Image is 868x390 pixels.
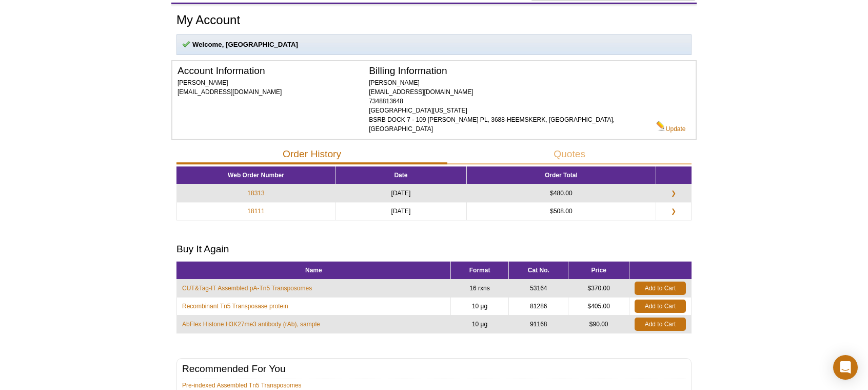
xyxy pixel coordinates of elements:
h2: Recommended For You [182,364,686,374]
th: Format [450,262,509,280]
td: $480.00 [466,184,656,202]
a: Update [656,121,686,134]
td: [DATE] [336,184,467,202]
a: CUT&Tag-IT Assembled pA-Tn5 Transposomes [182,284,312,293]
h2: Billing Information [369,66,656,76]
th: Web Order Number [177,166,336,184]
td: $370.00 [568,279,629,297]
a: Pre-indexed Assembled Tn5 Transposomes [182,381,302,390]
a: Add to Cart [635,282,686,295]
span: [PERSON_NAME] [EMAIL_ADDRESS][DOMAIN_NAME] [177,79,282,96]
img: Edit [656,121,666,131]
h2: Buy It Again [176,245,692,254]
td: 81286 [509,297,568,315]
a: Add to Cart [635,300,686,313]
a: ❯ [665,207,682,216]
a: 18313 [247,189,264,198]
td: 16 rxns [450,279,509,297]
a: AbFlex Histone H3K27me3 antibody (rAb), sample [182,320,320,329]
th: Date [336,166,467,184]
td: 53164 [509,279,568,297]
td: [DATE] [336,202,467,220]
th: Name [177,262,451,280]
td: 10 µg [450,315,509,333]
td: $90.00 [568,315,629,333]
h1: My Account [176,13,692,28]
td: 91168 [509,315,568,333]
h2: Account Information [177,66,369,76]
a: Recombinant Tn5 Transposase protein [182,302,288,311]
td: 10 µg [450,297,509,315]
a: 18111 [247,207,264,216]
th: Order Total [466,166,656,184]
a: Add to Cart [635,318,686,331]
th: Cat No. [509,262,568,280]
td: $405.00 [568,297,629,315]
td: $508.00 [466,202,656,220]
button: Quotes [447,145,692,164]
div: Open Intercom Messenger [833,355,858,380]
th: Price [568,262,629,280]
span: [PERSON_NAME] [EMAIL_ADDRESS][DOMAIN_NAME] 7348813648 [GEOGRAPHIC_DATA][US_STATE] BSRB DOCK 7 - 1... [369,79,615,133]
p: Welcome, [GEOGRAPHIC_DATA] [182,40,686,49]
a: ❯ [665,189,682,198]
button: Order History [176,145,447,164]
